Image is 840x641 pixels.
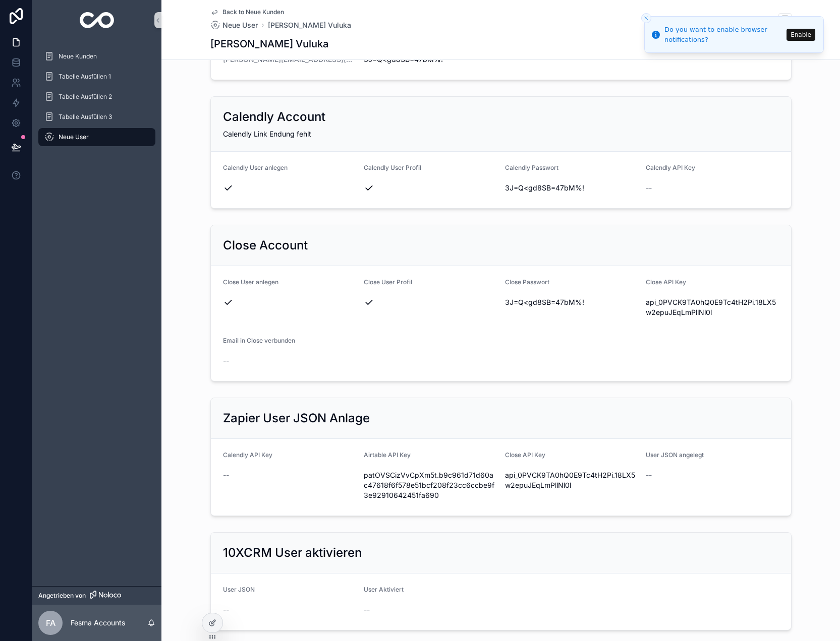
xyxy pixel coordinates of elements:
[210,37,328,51] h1: [PERSON_NAME] Vuluka
[646,451,704,459] span: User JSON angelegt
[364,164,421,171] span: Calendly User Profil
[59,133,89,141] span: Neue User
[223,605,229,615] span: --
[59,73,111,81] span: Tabelle Ausfüllen 1
[364,470,497,500] span: patOVSCizVvCpXm5t.b9c961d71d60ac47618f6f578e51bcf208f23cc6ccbe9f3e92910642451fa690
[223,451,272,459] span: Calendly API Key
[222,20,258,30] span: Neue User
[32,40,161,159] div: scrollbarer Inhalt
[223,470,229,480] span: --
[787,29,815,41] button: Enable
[223,278,278,286] span: Close User anlegen
[38,68,155,86] a: Tabelle Ausfüllen 1
[38,128,155,146] a: Neue User
[38,592,86,599] font: Angetrieben von
[210,20,258,30] a: Neue User
[223,164,288,171] span: Calendly User anlegen
[38,47,155,66] a: Neue Kunden
[505,278,549,286] span: Close Passwort
[59,52,97,60] span: Neue Kunden
[646,164,695,171] span: Calendly API Key
[71,618,125,628] p: Fesma Accounts
[646,297,779,317] span: api_0PVCK9TA0hQ0E9Tc4tH2Pi.18LX5w2epuJEqLmPllNl0l
[223,410,370,426] h2: Zapier User JSON Anlage
[59,93,112,101] span: Tabelle Ausfüllen 2
[223,545,362,561] h2: 10XCRM User aktivieren
[505,470,638,490] span: api_0PVCK9TA0hQ0E9Tc4tH2Pi.18LX5w2epuJEqLmPllNl0l
[223,586,255,593] span: User JSON
[505,451,545,459] span: Close API Key
[223,337,295,344] span: Email in Close verbunden
[641,13,651,23] button: Close toast
[223,237,308,253] h2: Close Account
[46,617,55,629] span: FA
[222,8,284,16] span: Back to Neue Kunden
[32,586,161,605] a: Angetrieben von
[646,470,652,480] span: --
[364,451,411,459] span: Airtable API Key
[38,88,155,106] a: Tabelle Ausfüllen 2
[210,8,284,16] a: Back to Neue Kunden
[59,113,112,121] span: Tabelle Ausfüllen 3
[38,108,155,126] a: Tabelle Ausfüllen 3
[364,278,412,286] span: Close User Profil
[268,20,351,30] a: [PERSON_NAME] Vuluka
[223,109,325,125] h2: Calendly Account
[223,356,229,366] span: --
[223,130,311,138] span: Calendly Link Endung fehlt
[505,164,558,171] span: Calendly Passwort
[505,297,638,307] span: 3J=Q<gd8SB=47bM%!
[664,25,783,44] div: Do you want to enable browser notifications?
[364,605,370,615] span: --
[80,12,115,28] img: App-Logo
[505,183,638,193] span: 3J=Q<gd8SB=47bM%!
[646,183,652,193] span: --
[646,278,686,286] span: Close API Key
[364,586,404,593] span: User Aktiviert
